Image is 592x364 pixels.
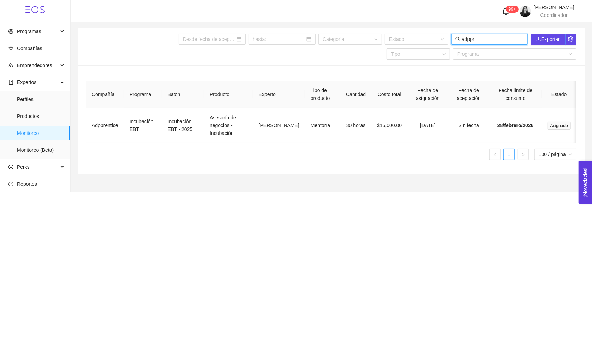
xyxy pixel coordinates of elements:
button: right [518,149,529,160]
td: Mentoría [305,108,340,143]
span: search [455,37,460,42]
button: setting [565,34,576,45]
sup: 3630 [506,6,519,13]
span: bell [502,7,510,15]
input: hasta: [253,35,305,43]
td: Incubación EBT [124,108,162,143]
span: Emprendedores [17,62,52,68]
th: Fecha de asignación [407,81,448,108]
span: Monitoreo (Beta) [17,143,65,157]
th: Cantidad [340,81,371,108]
th: Experto [253,81,305,108]
span: Programas [17,29,41,34]
td: Sin fecha [448,108,489,143]
a: 1 [504,149,514,160]
li: 1 [503,149,515,160]
th: Costo total [371,81,407,108]
span: team [8,63,13,68]
td: [DATE] [407,108,448,143]
img: 1654902678626-PP_Jashia3.jpg [520,6,531,17]
button: Open Feedback Widget [579,161,592,204]
span: right [521,153,525,157]
span: Coordinador [540,12,568,18]
th: Fecha de aceptación [448,81,489,108]
span: Perfiles [17,92,65,106]
input: Desde fecha de aceptación: [183,35,235,43]
span: book [8,80,13,85]
td: $15,000.00 [371,108,407,143]
span: Asignado [548,122,571,130]
td: Adpprentice [86,108,124,143]
td: Incubación EBT - 2025 [162,108,204,143]
input: Buscar [462,35,524,43]
li: Página siguiente [518,149,529,160]
td: [PERSON_NAME] [253,108,305,143]
li: Página anterior [489,149,501,160]
span: left [493,153,497,157]
div: tamaño de página [534,149,576,160]
th: Estado [542,81,576,108]
span: Productos [17,109,65,123]
span: [PERSON_NAME] [534,5,574,10]
td: Asesoría de negocios - Incubación [204,108,253,143]
td: 30 horas [340,108,371,143]
span: Reportes [17,181,37,187]
th: Batch [162,81,204,108]
button: downloadExportar [531,34,566,45]
span: Expertos [17,79,36,85]
span: download [536,37,541,42]
th: Fecha límite de consumo [489,81,542,108]
span: dashboard [8,181,13,186]
th: Compañía [86,81,124,108]
span: 100 / página [539,149,572,160]
span: star [8,46,13,51]
span: 28/febrero/2026 [497,123,534,128]
span: Perks [17,164,30,170]
span: Monitoreo [17,126,65,140]
th: Programa [124,81,162,108]
span: Exportar [536,35,560,43]
button: left [489,149,501,160]
th: Tipo de producto [305,81,340,108]
th: Producto [204,81,253,108]
span: smile [8,165,13,169]
span: setting [566,36,576,42]
span: global [8,29,13,34]
span: Compañías [17,46,42,51]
